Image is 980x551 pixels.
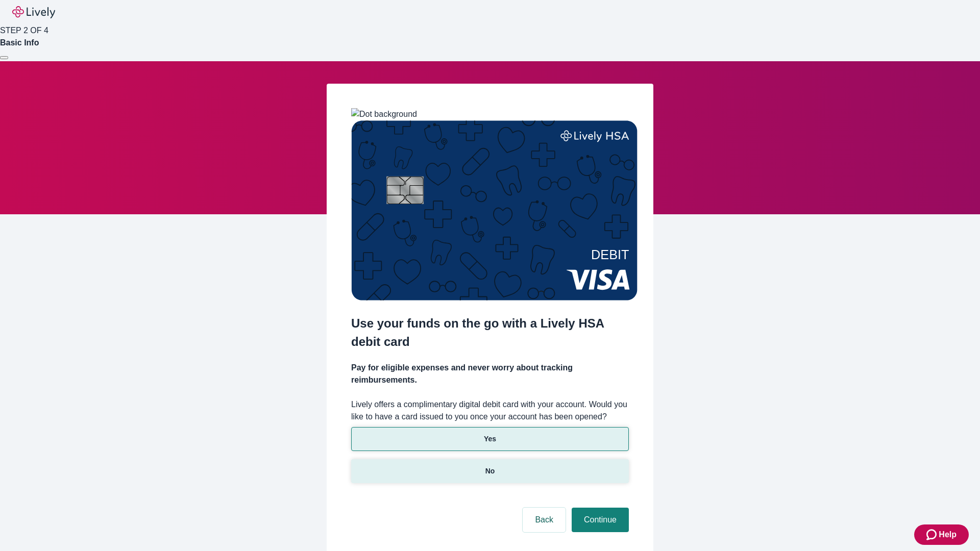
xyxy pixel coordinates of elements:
[939,529,957,541] span: Help
[484,434,496,444] p: Yes
[914,524,969,545] button: Zendesk support iconHelp
[572,508,629,532] button: Continue
[351,427,629,451] button: Yes
[351,108,417,120] img: Dot background
[485,466,495,477] p: No
[351,120,638,300] img: Debit card
[351,398,629,423] label: Lively offers a complimentary digital debit card with your account. Would you like to have a card...
[351,362,629,386] h4: Pay for eligible expenses and never worry about tracking reimbursements.
[351,459,629,483] button: No
[12,6,55,18] img: Lively
[523,508,566,532] button: Back
[926,529,939,541] svg: Zendesk support icon
[351,314,629,351] h2: Use your funds on the go with a Lively HSA debit card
